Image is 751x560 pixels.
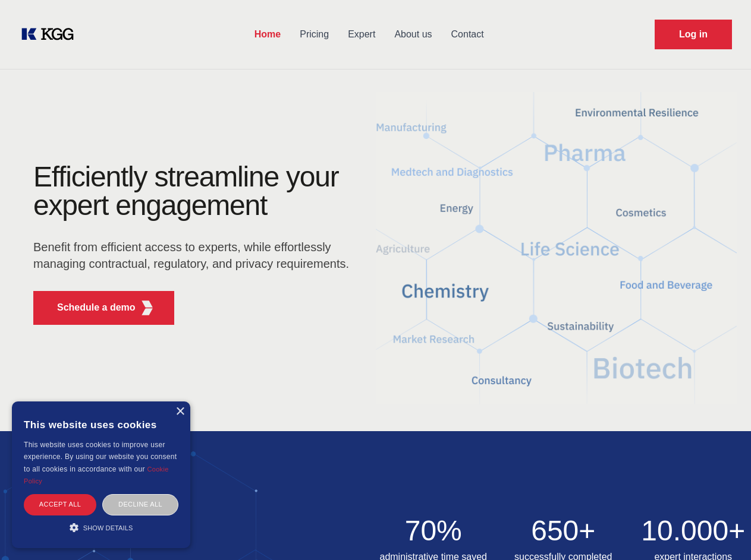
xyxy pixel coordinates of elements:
a: KOL Knowledge Platform: Talk to Key External Experts (KEE) [19,25,83,44]
div: Close [175,407,184,416]
span: Show details [83,524,133,531]
div: Decline all [102,494,178,515]
p: Schedule a demo [57,300,136,315]
a: Contact [442,19,494,50]
button: Schedule a demoKGG Fifth Element RED [33,291,174,325]
a: Cookie Policy [24,466,169,485]
h2: 650+ [505,517,621,545]
a: Home [245,19,290,50]
div: Accept all [24,494,96,515]
div: This website uses cookies [24,410,178,439]
a: Expert [338,19,385,50]
h2: 70% [376,517,492,545]
span: This website uses cookies to improve user experience. By using our website you consent to all coo... [24,441,177,473]
a: Request Demo [655,20,732,49]
h1: Efficiently streamline your expert engagement [33,163,357,220]
img: KGG Fifth Element RED [376,77,737,419]
a: About us [385,19,441,50]
iframe: Chat Widget [692,503,751,560]
a: Pricing [290,19,338,50]
img: KGG Fifth Element RED [140,300,155,315]
div: Show details [24,521,178,533]
p: Benefit from efficient access to experts, while effortlessly managing contractual, regulatory, an... [33,239,357,272]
